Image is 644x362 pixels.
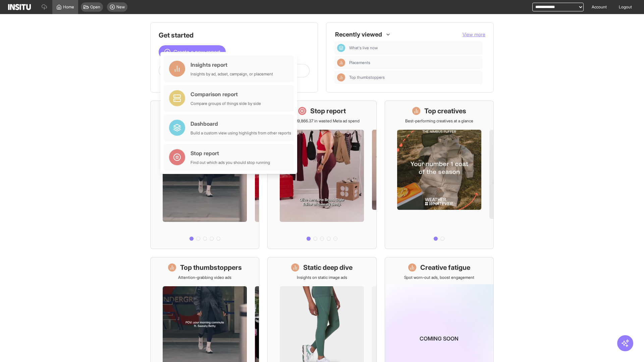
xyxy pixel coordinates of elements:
span: What's live now [349,45,378,51]
h1: Get started [159,31,310,40]
h1: Static deep dive [303,263,353,272]
span: Placements [349,60,480,65]
span: Top thumbstoppers [349,75,480,80]
p: Insights on static image ads [297,275,347,280]
h1: Stop report [310,106,346,116]
h1: Top creatives [424,106,466,116]
div: Insights [337,73,345,81]
div: Stop report [191,149,270,157]
span: Open [90,4,100,10]
h1: Top thumbstoppers [180,263,242,272]
p: Best-performing creatives at a glance [405,118,473,124]
a: Top creativesBest-performing creatives at a glance [385,101,494,249]
span: Top thumbstoppers [349,75,385,80]
span: What's live now [349,45,480,51]
span: Placements [349,60,370,65]
div: Comparison report [191,90,261,98]
div: Dashboard [337,44,345,52]
img: Logo [8,4,31,10]
div: Compare groups of things side by side [191,101,261,106]
span: View more [463,32,485,37]
div: Insights [337,59,345,67]
div: Insights by ad, adset, campaign, or placement [191,71,273,77]
span: Create a new report [173,48,220,56]
button: Create a new report [159,45,226,59]
p: Save £19,866.37 in wasted Meta ad spend [284,118,360,124]
span: New [116,4,125,10]
p: Attention-grabbing video ads [178,275,231,280]
a: What's live nowSee all active ads instantly [150,101,259,249]
div: Dashboard [191,120,291,128]
div: Find out which ads you should stop running [191,160,270,165]
a: Stop reportSave £19,866.37 in wasted Meta ad spend [267,101,376,249]
div: Build a custom view using highlights from other reports [191,130,291,136]
div: Insights report [191,61,273,69]
button: View more [463,31,485,38]
span: Home [63,4,74,10]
